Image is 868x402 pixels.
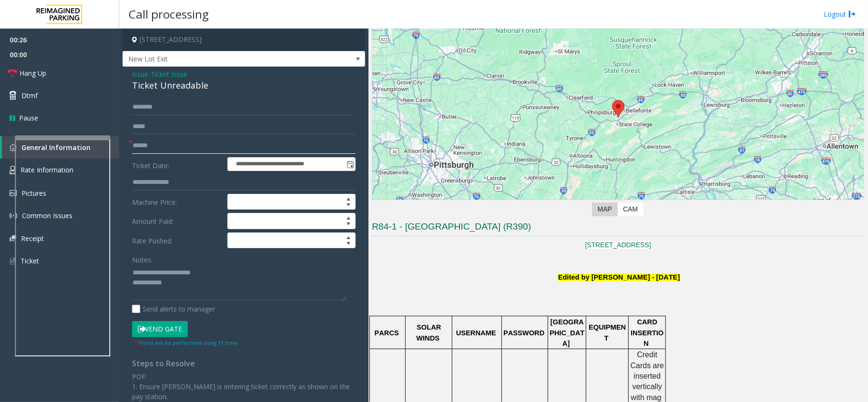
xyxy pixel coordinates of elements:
[503,329,544,337] span: PASSWORD
[132,79,356,92] div: Ticket Unreadable
[456,329,496,337] span: USERNAME
[132,359,356,368] h4: Steps to Resolve
[416,323,443,342] span: SOLAR WINDS
[592,202,618,216] label: Map
[10,190,17,196] img: 'icon'
[342,194,355,202] span: Increase value
[2,136,119,159] a: General Information
[124,2,214,26] h3: Call processing
[345,158,355,171] span: Toggle popup
[631,318,664,347] span: CARD INSERTION
[631,351,666,402] span: Credit Cards are inserted vertically with mag
[123,29,365,51] h4: [STREET_ADDRESS]
[10,235,16,241] img: 'icon'
[137,339,237,346] small: Vend will be performed using 11 tone
[342,221,355,229] span: Decrease value
[130,157,225,171] label: Ticket Date:
[132,321,188,337] button: Vend Gate
[10,212,17,220] img: 'icon'
[617,202,643,216] label: CAM
[20,68,46,78] span: Hang Up
[342,213,355,221] span: Increase value
[612,100,624,118] div: 2493 Fox Hill Road, State College, PA
[10,257,16,265] img: 'icon'
[372,221,864,236] h3: R84-1 - [GEOGRAPHIC_DATA] (R390)
[130,232,225,249] label: Rate Pushed:
[21,90,38,100] span: Dtmf
[585,241,651,249] a: [STREET_ADDRESS]
[848,9,856,19] img: logout
[342,233,355,241] span: Increase value
[132,251,153,265] label: Notes:
[589,323,626,342] span: EQUIPMENT
[148,70,187,79] span: -
[342,241,355,248] span: Decrease value
[10,144,17,151] img: 'icon'
[123,51,317,67] span: New Lot Exit
[130,194,225,210] label: Machine Price:
[132,304,215,314] label: Send alerts to manager
[342,202,355,210] span: Decrease value
[550,318,584,347] span: [GEOGRAPHIC_DATA]
[10,166,16,174] img: 'icon'
[151,69,187,79] span: Ticket Issue
[824,9,856,19] a: Logout
[19,113,38,123] span: Pause
[558,273,680,281] font: Edited by [PERSON_NAME] - [DATE]
[375,329,399,337] span: PARCS
[130,213,225,229] label: Amount Paid:
[132,69,148,79] span: Issue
